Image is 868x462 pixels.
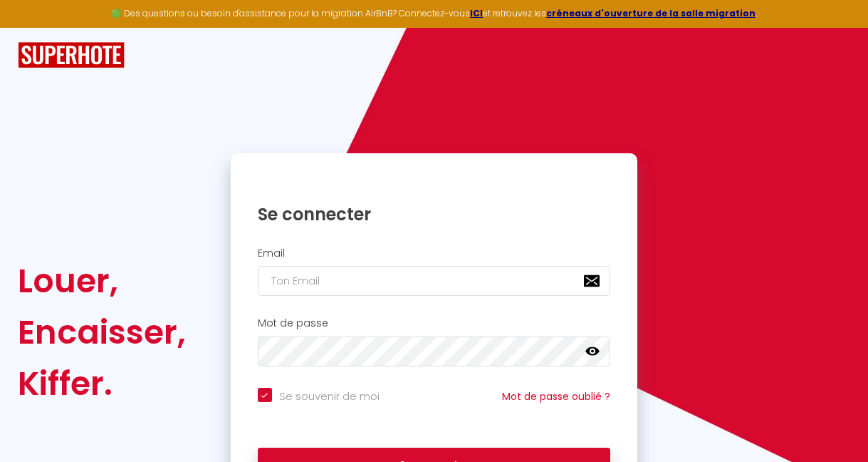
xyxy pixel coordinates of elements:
[546,7,755,19] a: créneaux d'ouverture de la salle migration
[258,317,611,329] h2: Mot de passe
[470,7,483,19] a: ICI
[258,247,611,260] h2: Email
[502,389,610,404] a: Mot de passe oublié ?
[18,255,186,307] div: Louer,
[18,307,186,358] div: Encaisser,
[18,42,125,68] img: SuperHote logo
[258,203,611,225] h1: Se connecter
[18,358,186,409] div: Kiffer.
[258,266,611,296] input: Ton Email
